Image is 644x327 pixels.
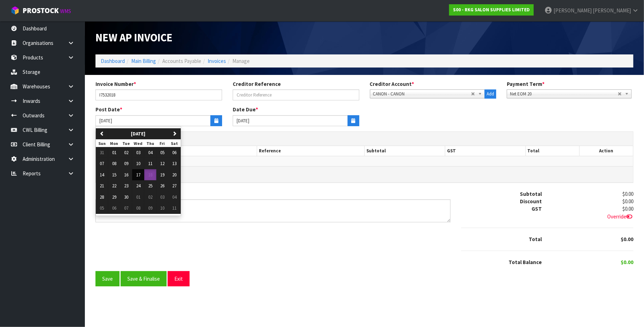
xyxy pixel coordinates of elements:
button: 01 [108,147,120,158]
th: Ledger Account [123,146,257,156]
button: 04 [144,147,156,158]
span: 28 [100,194,104,200]
button: 03 [132,147,144,158]
span: 01 [136,194,140,200]
span: 10 [160,205,164,211]
button: 07 [96,158,108,169]
span: $0.00 [621,259,633,265]
span: 09 [148,205,152,211]
span: Net EOM 20 [510,90,618,98]
label: Creditor Reference [233,80,281,88]
button: 11 [144,158,156,169]
small: Saturday [171,141,178,146]
span: 20 [173,172,177,178]
span: [PERSON_NAME] [553,7,592,14]
span: 18 [148,172,152,178]
button: Exit [168,271,190,286]
span: 05 [160,150,164,156]
span: 13 [173,160,177,167]
span: 03 [136,150,140,156]
button: 12 [156,158,168,169]
button: 30 [120,192,132,203]
button: 06 [108,203,120,214]
button: 07 [120,203,132,214]
strong: Discount [520,198,542,205]
button: 15 [108,169,120,181]
span: 17 [136,172,140,178]
button: 02 [120,147,132,158]
span: 02 [124,150,128,156]
button: 19 [156,169,168,181]
button: 04 [168,192,181,203]
strong: Total Balance [509,259,542,265]
strong: S00 - RKG SALON SUPPLIES LIMITED [453,7,530,13]
span: 06 [173,150,177,156]
button: 05 [96,203,108,214]
input: Creditor Reference [233,89,359,100]
span: 01 [112,150,116,156]
button: 21 [96,180,108,192]
th: GST [445,146,526,156]
span: 14 [100,172,104,178]
span: Accounts Payable [162,58,201,64]
span: 08 [112,160,116,167]
span: CANON - CANON [373,90,471,98]
small: WMS [60,8,71,14]
small: Wednesday [134,141,143,146]
input: Date Posted [95,115,211,126]
span: $0.00 [622,198,633,205]
button: 02 [144,192,156,203]
a: Dashboard [101,58,125,64]
button: 31 [96,147,108,158]
button: 24 [132,180,144,192]
span: 04 [148,150,152,156]
button: 23 [120,180,132,192]
button: 09 [120,158,132,169]
span: 16 [124,172,128,178]
label: Post Date [95,106,122,113]
a: Invoices [208,58,226,64]
span: 07 [100,160,104,167]
span: 22 [112,183,116,189]
button: 17 [132,169,144,181]
th: Subtotal [364,146,445,156]
span: 09 [124,160,128,167]
button: Add [485,89,496,99]
td: No lines entered. [96,156,633,166]
button: 18 [144,169,156,181]
span: 31 [100,150,104,156]
small: Sunday [98,141,106,146]
label: Creditor Account [370,80,414,88]
button: 26 [156,180,168,192]
button: 25 [144,180,156,192]
span: New AP Invoice [95,31,173,44]
span: 11 [148,160,152,167]
button: 29 [108,192,120,203]
a: S00 - RKG SALON SUPPLIES LIMITED [449,4,534,16]
span: 15 [112,172,116,178]
button: 20 [168,169,181,181]
strong: Total [529,236,542,243]
button: Save [95,271,120,286]
strong: Subtotal [520,191,542,197]
button: 27 [168,180,181,192]
th: Action [579,146,633,156]
button: 14 [96,169,108,181]
span: 02 [148,194,152,200]
span: Override [607,213,633,220]
small: Tuesday [123,141,130,146]
button: 05 [156,147,168,158]
a: Main Billing [131,58,156,64]
span: Manage [232,58,250,64]
small: Friday [160,141,165,146]
span: 30 [124,194,128,200]
input: Date Due [233,115,348,126]
span: 19 [160,172,164,178]
span: 24 [136,183,140,189]
span: 21 [100,183,104,189]
small: Monday [110,141,118,146]
strong: [DATE] [131,131,146,137]
button: Save & Finalise [121,271,167,286]
span: 11 [173,205,177,211]
span: 29 [112,194,116,200]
